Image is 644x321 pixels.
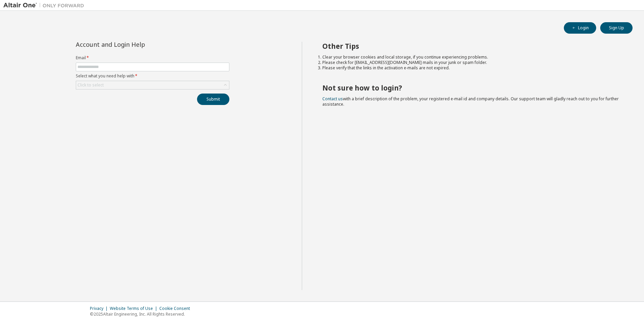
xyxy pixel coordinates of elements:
[322,65,621,71] li: Please verify that the links in the activation e-mails are not expired.
[197,94,229,105] button: Submit
[76,73,229,79] label: Select what you need help with
[76,42,199,47] div: Account and Login Help
[76,81,229,89] div: Click to select
[110,306,159,311] div: Website Terms of Use
[322,83,621,92] h2: Not sure how to login?
[77,82,104,88] div: Click to select
[3,2,88,9] img: Altair One
[600,22,633,34] button: Sign Up
[322,60,621,65] li: Please check for [EMAIL_ADDRESS][DOMAIN_NAME] mails in your junk or spam folder.
[159,306,194,311] div: Cookie Consent
[90,306,110,311] div: Privacy
[322,96,343,102] a: Contact us
[322,55,621,60] li: Clear your browser cookies and local storage, if you continue experiencing problems.
[564,22,596,34] button: Login
[90,311,194,317] p: © 2025 Altair Engineering, Inc. All Rights Reserved.
[322,42,621,50] h2: Other Tips
[322,96,619,107] span: with a brief description of the problem, your registered e-mail id and company details. Our suppo...
[76,55,229,61] label: Email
